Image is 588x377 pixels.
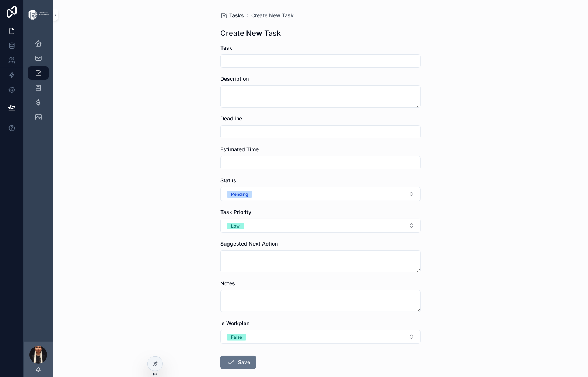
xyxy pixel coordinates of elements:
a: Tasks [220,12,244,19]
a: Create New Task [251,12,294,19]
span: Description [220,75,249,82]
span: Deadline [220,115,242,121]
div: False [231,334,242,341]
span: Suggested Next Action [220,240,278,247]
button: Select Button [220,330,421,344]
img: App logo [28,10,49,19]
span: Is Workplan [220,320,249,326]
span: Tasks [229,12,244,19]
span: Notes [220,280,235,286]
h1: Create New Task [220,28,281,38]
span: Status [220,177,236,183]
span: Task [220,45,232,51]
button: Save [220,356,256,369]
span: Task Priority [220,209,251,215]
div: Pending [231,191,248,198]
div: scrollable content [24,29,53,138]
button: Select Button [220,219,421,233]
div: Low [231,223,240,229]
span: Estimated Time [220,146,259,152]
button: Select Button [220,187,421,201]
